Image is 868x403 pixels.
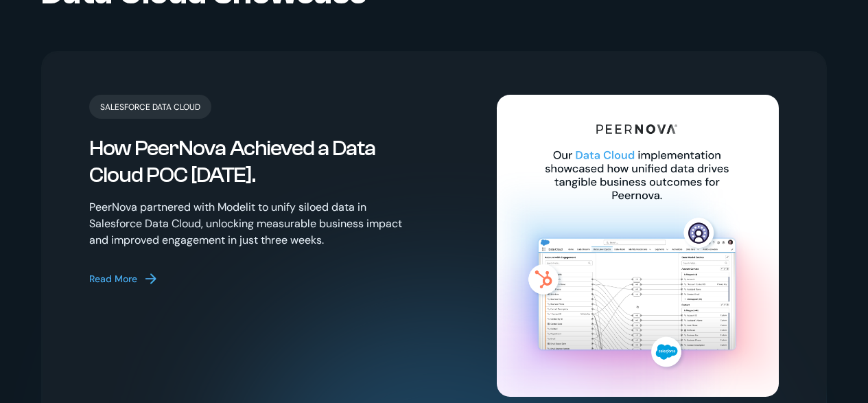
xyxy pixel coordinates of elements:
[89,199,414,249] p: PeerNova partnered with Modelit to unify siloed data in Salesforce Data Cloud, unlocking measurab...
[89,135,414,188] p: How PeerNova Achieved a Data Cloud POC [DATE].
[143,270,159,287] img: arrow forward
[89,270,159,287] a: Read More
[89,272,137,286] div: Read More
[89,95,211,119] p: Salesforce Data Cloud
